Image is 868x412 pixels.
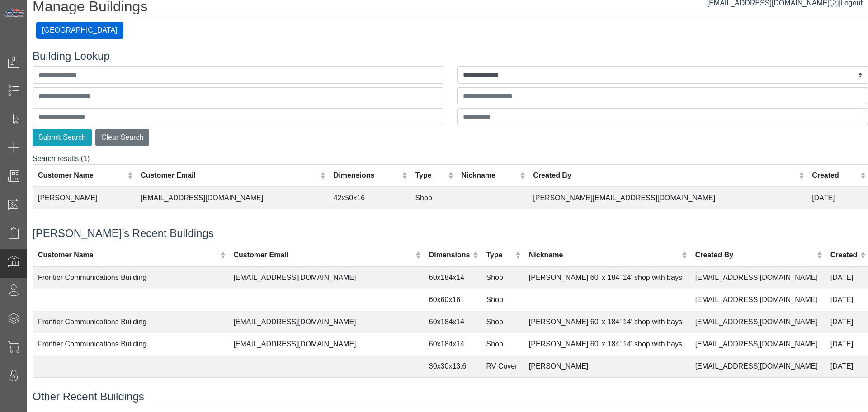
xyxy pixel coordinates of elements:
div: Customer Email [141,170,318,181]
td: [EMAIL_ADDRESS][DOMAIN_NAME] [690,355,825,377]
td: [EMAIL_ADDRESS][DOMAIN_NAME] [228,266,423,289]
td: [PERSON_NAME] 60' x 184' 14' shop with bays [524,333,690,355]
td: [PERSON_NAME] [524,355,690,377]
td: 60x184x14 [424,333,481,355]
td: Shop [410,187,456,209]
div: Customer Name [38,250,218,260]
div: Created [812,170,858,181]
td: [PERSON_NAME][EMAIL_ADDRESS][DOMAIN_NAME] [528,187,807,209]
td: 60x184x14 [424,311,481,333]
h4: [PERSON_NAME]'s Recent Buildings [33,227,868,240]
td: [PERSON_NAME] 60' x 184' 14' shop with bays [524,266,690,289]
h4: Other Recent Buildings [33,390,868,403]
td: [PERSON_NAME] 60' x 184' 14' shop with bays [524,311,690,333]
td: [EMAIL_ADDRESS][DOMAIN_NAME] [228,311,423,333]
div: Created [830,250,858,260]
td: [EMAIL_ADDRESS][DOMAIN_NAME] [690,333,825,355]
div: Type [486,250,514,260]
div: Nickname [461,170,518,181]
td: Shop [481,311,524,333]
a: [GEOGRAPHIC_DATA] [36,26,123,34]
td: 24x42x12 [424,377,481,399]
h4: Building Lookup [33,50,868,63]
div: Nickname [529,250,680,260]
td: Carport [481,377,524,399]
td: [EMAIL_ADDRESS][DOMAIN_NAME] [690,311,825,333]
td: Frontier Communications Building [33,311,228,333]
td: [DATE] [825,289,868,311]
td: 30x30x13.6 [424,355,481,377]
td: [EMAIL_ADDRESS][DOMAIN_NAME] [228,333,423,355]
td: Frontier Communications Building [33,333,228,355]
td: Shop [481,333,524,355]
td: Shop [481,289,524,311]
td: [DATE] [807,187,868,209]
td: [DATE] [825,311,868,333]
td: Shop [481,266,524,289]
td: RV Cover [481,355,524,377]
button: Clear Search [95,129,149,146]
td: [PERSON_NAME] [33,187,135,209]
td: Frontier Communications Building [33,266,228,289]
td: [DATE] [825,333,868,355]
td: [DATE] [825,355,868,377]
div: Created By [533,170,796,181]
div: Customer Name [38,170,125,181]
td: 60x60x16 [424,289,481,311]
button: [GEOGRAPHIC_DATA] [36,22,123,39]
td: [EMAIL_ADDRESS][DOMAIN_NAME] [135,187,328,209]
div: Dimensions [334,170,400,181]
td: 60x184x14 [424,266,481,289]
td: [DATE] [825,266,868,289]
td: [EMAIL_ADDRESS][DOMAIN_NAME] [690,289,825,311]
div: Customer Email [233,250,413,260]
td: [EMAIL_ADDRESS][DOMAIN_NAME] [690,266,825,289]
td: [DEMOGRAPHIC_DATA] [524,377,690,399]
div: Created By [695,250,815,260]
td: [EMAIL_ADDRESS][DOMAIN_NAME] [690,377,825,399]
div: Search results (1) [33,153,868,216]
td: [DATE] [825,377,868,399]
img: Metals Direct Inc Logo [3,8,25,18]
div: Dimensions [429,250,471,260]
button: Submit Search [33,129,92,146]
div: Type [415,170,446,181]
td: 42x50x16 [328,187,410,209]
